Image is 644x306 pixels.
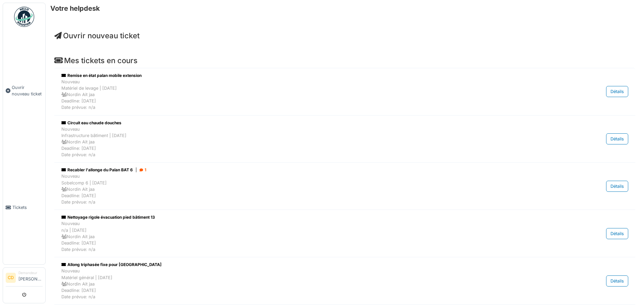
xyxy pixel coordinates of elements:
div: Nouveau Matériel général | [DATE] Nordin Ait jaa Deadline: [DATE] Date prévue: n/a [61,268,546,300]
a: Remise en état palan mobile extension NouveauMatériel de levage | [DATE] Nordin Ait jaaDeadline: ... [60,71,630,113]
h6: Votre helpdesk [50,4,100,12]
div: Détails [606,275,628,287]
a: Circuit eau chaude douches NouveauInfrastructure bâtiment | [DATE] Nordin Ait jaaDeadline: [DATE]... [60,118,630,160]
div: Circuit eau chaude douches [61,120,546,126]
a: Recabler l'allonge du Palan BAT 6| 1 NouveauSobelcomp 6 | [DATE] Nordin Ait jaaDeadline: [DATE]Da... [60,165,630,207]
a: Allong triphasée fixe pour [GEOGRAPHIC_DATA] NouveauMatériel général | [DATE] Nordin Ait jaaDeadl... [60,260,630,302]
div: Détails [606,86,628,97]
div: Détails [606,181,628,192]
a: Ouvrir nouveau ticket [3,31,45,151]
a: Tickets [3,151,45,265]
a: Ouvrir nouveau ticket [54,31,140,40]
span: Ouvrir nouveau ticket [12,84,43,97]
li: [PERSON_NAME] [18,270,43,285]
div: Nouveau Infrastructure bâtiment | [DATE] Nordin Ait jaa Deadline: [DATE] Date prévue: n/a [61,126,546,158]
div: Nouveau Matériel de levage | [DATE] Nordin Ait jaa Deadline: [DATE] Date prévue: n/a [61,79,546,111]
div: Demandeur [18,270,43,275]
a: CD Demandeur[PERSON_NAME] [6,270,43,287]
img: Badge_color-CXgf-gQk.svg [14,7,34,27]
span: Tickets [12,204,43,211]
h4: Mes tickets en cours [54,56,635,65]
span: | [136,167,137,173]
div: Recabler l'allonge du Palan BAT 6 [61,167,546,173]
div: Nettoyage rigole évacuation pied bâtiment 13 [61,214,546,220]
div: Nouveau Sobelcomp 6 | [DATE] Nordin Ait jaa Deadline: [DATE] Date prévue: n/a [61,173,546,205]
div: Détails [606,133,628,144]
a: Nettoyage rigole évacuation pied bâtiment 13 Nouveaun/a | [DATE] Nordin Ait jaaDeadline: [DATE]Da... [60,213,630,254]
div: Détails [606,228,628,239]
div: 1 [140,167,146,173]
div: Remise en état palan mobile extension [61,73,546,79]
div: Nouveau n/a | [DATE] Nordin Ait jaa Deadline: [DATE] Date prévue: n/a [61,220,546,253]
li: CD [6,273,16,283]
div: Allong triphasée fixe pour [GEOGRAPHIC_DATA] [61,262,546,268]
